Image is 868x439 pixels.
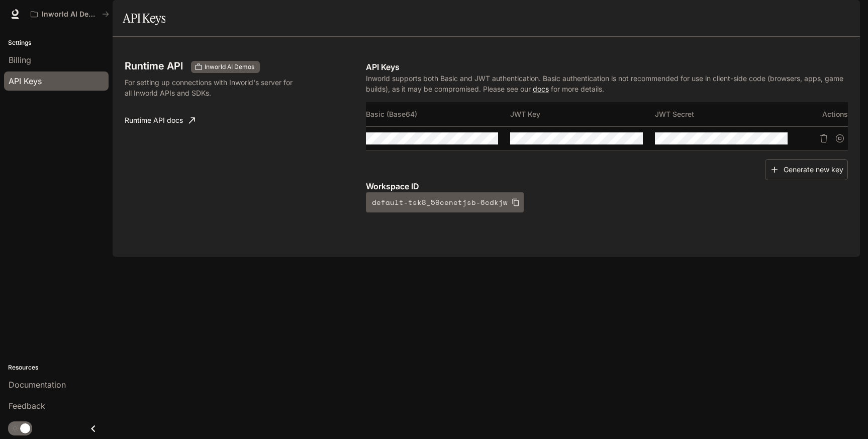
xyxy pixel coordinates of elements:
p: Inworld AI Demos [42,10,98,19]
th: JWT Secret [655,102,800,126]
th: Basic (Base64) [366,102,511,126]
button: All workspaces [26,4,114,24]
button: default-tsk8_59cenetjsb-6cdkjw [366,192,524,212]
span: Inworld AI Demos [201,62,258,71]
a: Runtime API docs [121,110,199,130]
h3: Runtime API [125,61,183,71]
button: Generate new key [765,159,848,181]
h1: API Keys [123,8,165,28]
p: API Keys [366,61,848,73]
p: For setting up connections with Inworld's server for all Inworld APIs and SDKs. [125,77,300,98]
th: Actions [800,102,848,126]
a: docs [533,85,549,93]
div: These keys will apply to your current workspace only [191,61,260,73]
th: JWT Key [510,102,655,126]
button: Suspend API key [832,130,848,147]
button: Delete API key [816,130,832,147]
p: Workspace ID [366,180,848,192]
p: Inworld supports both Basic and JWT authentication. Basic authentication is not recommended for u... [366,73,848,94]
